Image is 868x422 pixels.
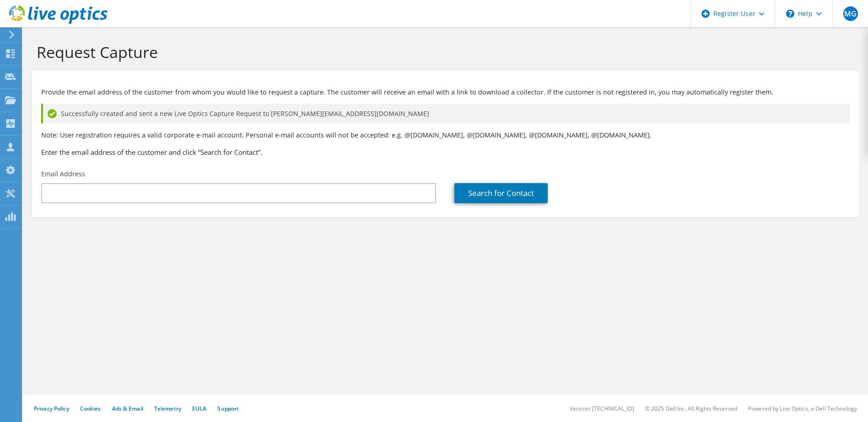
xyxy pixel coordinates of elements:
[34,405,69,412] a: Privacy Policy
[454,183,548,203] a: Search for Contact
[192,405,206,412] a: EULA
[41,169,85,179] label: Email Address
[41,147,850,157] h3: Enter the email address of the customer and click “Search for Contact”.
[217,405,239,412] a: Support
[112,405,143,412] a: Ads & Email
[154,405,181,412] a: Telemetry
[748,405,857,412] li: Powered by Live Optics, a Dell Technology
[41,87,850,97] p: Provide the email address of the customer from whom you would like to request a capture. The cust...
[786,10,794,18] svg: \n
[61,109,429,119] span: Successfully created and sent a new Live Optics Capture Request to [PERSON_NAME][EMAIL_ADDRESS][D...
[645,405,737,412] li: © 2025 Dell Inc. All Rights Reserved
[570,405,634,412] li: Version: [TECHNICAL_ID]
[80,405,101,412] a: Cookies
[37,42,850,62] h1: Request Capture
[843,6,858,21] span: MG
[41,130,850,140] p: Note: User registration requires a valid corporate e-mail account. Personal e-mail accounts will ...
